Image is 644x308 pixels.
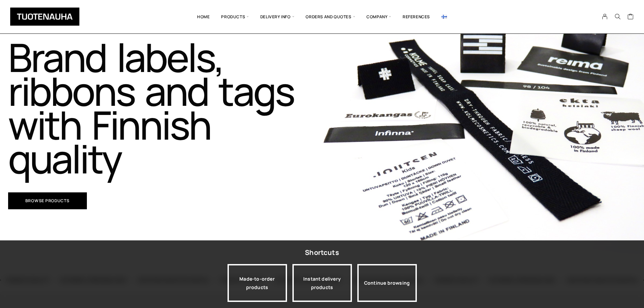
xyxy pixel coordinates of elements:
[8,192,87,209] a: Browse products
[627,13,634,21] a: Cart
[215,5,254,28] span: Products
[397,5,436,28] a: References
[598,14,612,20] a: My Account
[191,5,215,28] a: Home
[300,5,361,28] span: Orders and quotes
[442,15,447,19] img: Suomi
[8,40,321,175] h1: Brand labels, ribbons and tags with Finnish quality
[361,5,397,28] span: Company
[292,264,352,302] a: Instant delivery products
[611,14,624,20] button: Search
[25,199,70,203] span: Browse products
[305,246,339,259] div: Shortcuts
[10,7,79,26] img: Tuotenauha Oy
[255,5,300,28] span: Delivery info
[228,264,287,302] a: Made-to-order products
[357,264,417,302] div: Continue browsing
